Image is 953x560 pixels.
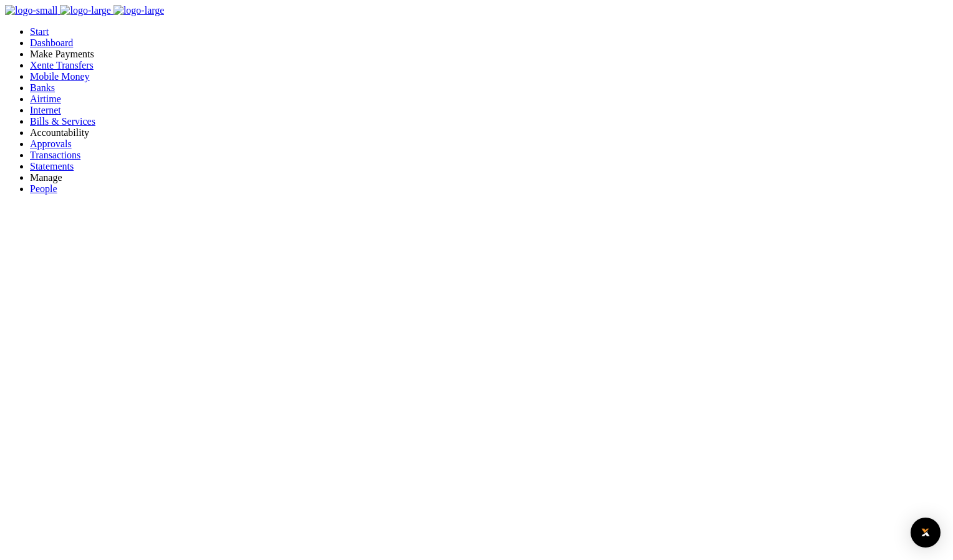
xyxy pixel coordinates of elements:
span: ake Payments [39,49,94,59]
div: Open Intercom Messenger [911,518,941,548]
a: Start [30,26,49,37]
li: M [30,172,948,183]
a: Bills & Services [30,116,95,127]
li: M [30,49,948,60]
a: Approvals [30,138,72,149]
span: anage [39,172,62,183]
a: Internet [30,105,61,115]
a: Airtime [30,94,61,104]
img: logo-large [114,5,164,16]
li: Ac [30,127,948,138]
a: Statements [30,161,74,171]
a: Banks [30,82,55,93]
span: countability [42,127,89,138]
a: Dashboard [30,37,73,48]
img: logo-small [5,5,57,16]
a: Transactions [30,150,80,160]
a: People [30,183,57,194]
img: logo-large [60,5,110,16]
a: Mobile Money [30,71,90,82]
a: Xente Transfers [30,60,94,70]
a: logo-small logo-large logo-large [5,5,164,16]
